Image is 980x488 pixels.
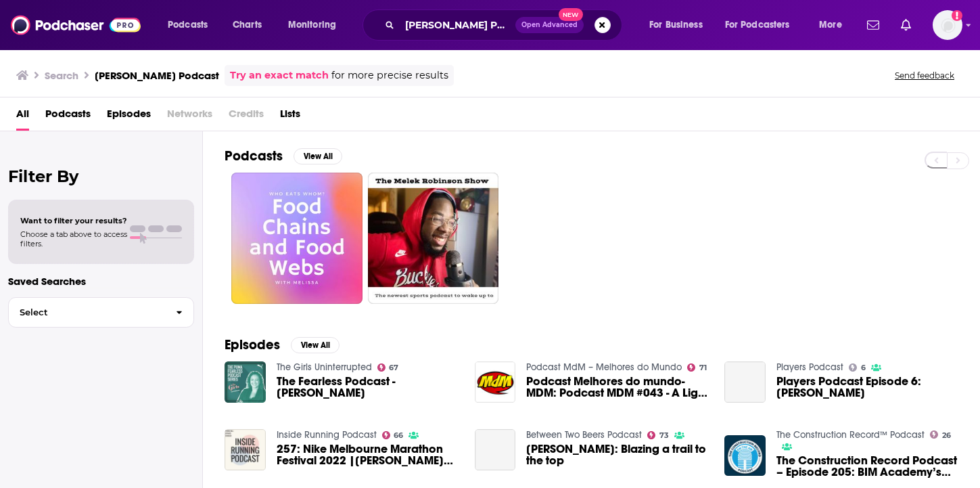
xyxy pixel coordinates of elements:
[16,103,29,131] a: All
[559,8,583,21] span: New
[277,376,459,399] a: The Fearless Podcast - Melodie Robinson
[277,376,459,399] span: The Fearless Podcast - [PERSON_NAME]
[233,16,262,35] span: Charts
[400,14,515,36] input: Search podcasts, credits, & more...
[277,443,459,466] a: 257: Nike Melbourne Marathon Festival 2022 |Brett Robinson’s sub 2:10 London Marathon | Live with...
[862,14,885,37] a: Show notifications dropdown
[382,431,404,439] a: 66
[158,14,225,36] button: open menu
[526,443,708,466] a: Melodie Robinson: Blazing a trail to the top
[526,443,708,466] span: [PERSON_NAME]: Blazing a trail to the top
[895,14,916,37] a: Show notifications dropdown
[224,14,270,36] a: Charts
[291,337,340,353] button: View All
[279,14,354,36] button: open menu
[20,216,127,225] span: Want to filter your results?
[45,69,78,82] h3: Search
[225,336,280,353] h2: Episodes
[647,431,669,439] a: 73
[725,16,790,35] span: For Podcasters
[280,103,300,131] a: Lists
[288,16,336,35] span: Monitoring
[942,432,951,439] span: 26
[930,430,951,439] a: 26
[225,429,266,470] img: 257: Nike Melbourne Marathon Festival 2022 |Brett Robinson’s sub 2:10 London Marathon | Live with...
[331,68,448,83] span: for more precise results
[724,361,766,403] a: Players Podcast Episode 6: Melodie Robinson
[861,365,866,371] span: 6
[277,429,377,441] a: Inside Running Podcast
[475,429,516,470] a: Melodie Robinson: Blazing a trail to the top
[8,167,194,186] h2: Filter By
[699,365,707,371] span: 71
[225,336,340,353] a: EpisodesView All
[659,432,669,439] span: 73
[45,103,91,131] a: Podcasts
[8,275,194,288] p: Saved Searches
[952,10,962,21] svg: Add a profile image
[526,429,642,441] a: Between Two Beers Podcast
[515,17,584,33] button: Open AdvancedNew
[687,363,707,372] a: 71
[389,365,398,371] span: 67
[776,376,958,399] span: Players Podcast Episode 6: [PERSON_NAME]
[8,297,194,328] button: Select
[277,361,372,373] a: The Girls Uninterrupted
[377,363,399,372] a: 67
[225,361,266,403] img: The Fearless Podcast - Melodie Robinson
[225,148,283,164] h2: Podcasts
[229,103,264,131] span: Credits
[526,361,682,373] a: Podcast MdM – Melhores do Mundo
[11,12,141,38] img: Podchaser - Follow, Share and Rate Podcasts
[375,9,635,41] div: Search podcasts, credits, & more...
[225,148,342,164] a: PodcastsView All
[649,16,703,35] span: For Business
[394,432,403,439] span: 66
[716,14,810,36] button: open menu
[20,229,127,248] span: Choose a tab above to access filters.
[9,308,165,317] span: Select
[776,455,958,478] span: The Construction Record Podcast – Episode 205: BIM Academy’s [PERSON_NAME]
[933,10,962,40] span: Logged in as megcassidy
[776,361,843,373] a: Players Podcast
[475,361,516,403] img: Podcast Melhores do mundo- MDM: Podcast MDM #043 - A Liga da Justiça do James Robinson!
[776,376,958,399] a: Players Podcast Episode 6: Melodie Robinson
[776,455,958,478] a: The Construction Record Podcast – Episode 205: BIM Academy’s Melanie Robinson
[294,148,342,164] button: View All
[526,376,708,399] a: Podcast Melhores do mundo- MDM: Podcast MDM #043 - A Liga da Justiça do James Robinson!
[933,10,962,40] button: Show profile menu
[167,103,212,131] span: Networks
[526,376,708,399] span: Podcast Melhores do mundo- MDM: Podcast MDM #043 - A Liga da Justiça do [PERSON_NAME]!
[521,22,578,28] span: Open Advanced
[849,363,866,372] a: 6
[891,70,958,81] button: Send feedback
[724,435,766,476] img: The Construction Record Podcast – Episode 205: BIM Academy’s Melanie Robinson
[277,443,459,466] span: 257: Nike Melbourne Marathon Festival 2022 |[PERSON_NAME] sub 2:10 London Marathon | Live with [P...
[933,10,962,40] img: User Profile
[230,68,329,83] a: Try an exact match
[107,103,151,131] a: Episodes
[640,14,720,36] button: open menu
[168,16,208,35] span: Podcasts
[95,69,219,82] h3: [PERSON_NAME] Podcast
[776,429,925,441] a: The Construction Record™ Podcast
[819,16,842,35] span: More
[810,14,859,36] button: open menu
